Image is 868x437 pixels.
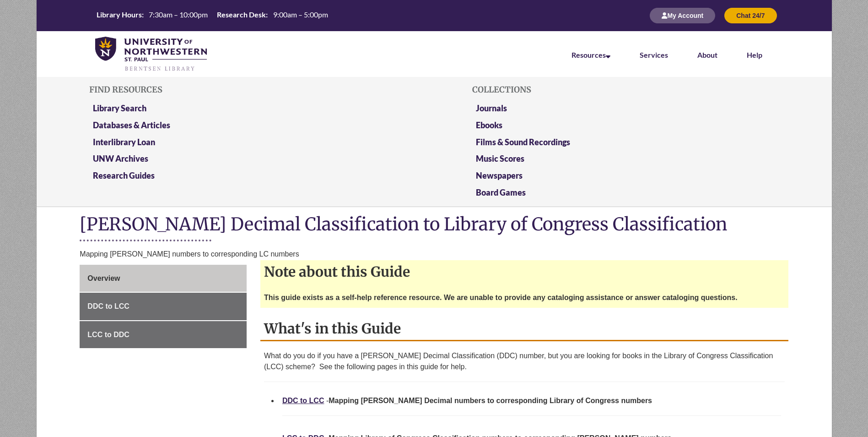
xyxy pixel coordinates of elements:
[80,250,299,258] span: Mapping [PERSON_NAME] numbers to corresponding LC numbers
[260,260,788,283] h2: Note about this Guide
[279,391,785,429] li: -
[472,85,779,94] h5: Collections
[282,397,324,404] a: DDC to LCC
[80,265,247,349] div: Guide Page Menu
[476,170,523,180] a: Newspapers
[95,37,207,72] img: UNWSP Library Logo
[260,317,788,341] h2: What's in this Guide
[650,11,715,19] a: My Account
[640,50,668,59] a: Services
[80,265,247,292] a: Overview
[93,170,155,180] a: Research Guides
[93,137,155,147] a: Interlibrary Loan
[476,103,507,113] a: Journals
[329,397,652,404] strong: Mapping [PERSON_NAME] Decimal numbers to corresponding Library of Congress numbers
[476,120,502,130] a: Ebooks
[697,50,717,59] a: About
[650,8,715,23] button: My Account
[87,274,120,282] span: Overview
[87,331,129,339] span: LCC to DDC
[93,10,332,21] table: Hours Today
[93,10,332,22] a: Hours Today
[93,153,148,164] a: UNW Archives
[476,137,570,147] a: Films & Sound Recordings
[80,293,247,320] a: DDC to LCC
[89,85,396,94] h5: Find Resources
[80,213,788,237] h1: [PERSON_NAME] Decimal Classification to Library of Congress Classification
[93,120,170,130] a: Databases & Articles
[747,50,762,59] a: Help
[476,153,524,164] a: Music Scores
[93,103,146,113] a: Library Search
[87,302,129,310] span: DDC to LCC
[476,187,526,197] a: Board Games
[264,294,738,301] strong: This guide exists as a self-help reference resource. We are unable to provide any cataloging assi...
[93,10,145,20] th: Library Hours:
[571,50,610,59] a: Resources
[724,8,776,23] button: Chat 24/7
[264,350,785,372] p: What do you do if you have a [PERSON_NAME] Decimal Classification (DDC) number, but you are looki...
[213,10,269,20] th: Research Desk:
[80,321,247,349] a: LCC to DDC
[273,10,328,19] span: 9:00am – 5:00pm
[724,11,776,19] a: Chat 24/7
[149,10,208,19] span: 7:30am – 10:00pm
